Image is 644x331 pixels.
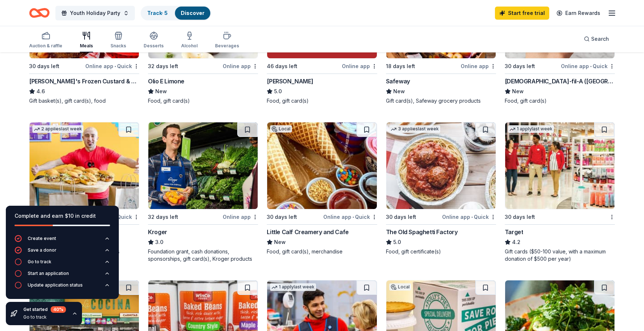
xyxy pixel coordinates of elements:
[270,125,292,133] div: Local
[30,122,139,209] img: Image for Ike's Sandwiches
[80,43,93,49] div: Meals
[512,238,520,247] span: 4.2
[267,248,377,255] div: Food, gift card(s), merchandise
[267,228,348,236] div: Little Calf Creamery and Cafe
[386,228,458,236] div: The Old Spaghetti Factory
[223,212,258,221] div: Online app
[505,62,535,71] div: 30 days left
[393,238,401,247] span: 5.0
[80,28,93,52] button: Meals
[15,235,110,247] button: Create event
[386,77,410,86] div: Safeway
[508,125,554,133] div: 1 apply last week
[28,259,51,265] div: Go to track
[267,213,297,221] div: 30 days left
[15,270,110,281] button: Start an application
[561,62,615,71] div: Online app Quick
[28,236,56,241] div: Create event
[29,4,50,21] a: Home
[28,282,83,288] div: Update application status
[267,77,313,86] div: [PERSON_NAME]
[590,63,592,69] span: •
[148,77,184,86] div: Olio E Limone
[393,87,405,96] span: New
[148,122,258,263] a: Image for Kroger32 days leftOnline appKroger3.0Foundation grant, cash donations, sponsorships, gi...
[389,125,440,133] div: 3 applies last week
[215,28,239,52] button: Beverages
[215,43,239,49] div: Beverages
[267,122,377,255] a: Image for Little Calf Creamery and CafeLocal30 days leftOnline app•QuickLittle Calf Creamery and ...
[505,77,615,86] div: [DEMOGRAPHIC_DATA]-fil-A ([GEOGRAPHIC_DATA])
[352,214,354,220] span: •
[505,122,615,263] a: Image for Target1 applylast week30 days leftTarget4.2Gift cards ($50-100 value, with a maximum do...
[505,213,535,221] div: 30 days left
[591,35,609,43] span: Search
[29,97,139,105] div: Gift basket(s), gift card(s), food
[15,258,110,270] button: Go to track
[386,122,496,209] img: Image for The Old Spaghetti Factory
[495,7,549,20] a: Start free trial
[505,97,615,105] div: Food, gift card(s)
[29,122,139,255] a: Image for Ike's Sandwiches2 applieslast week30 days leftOnline app•Quick[PERSON_NAME]'s Sandwiche...
[471,214,473,220] span: •
[32,125,83,133] div: 2 applies last week
[28,271,69,276] div: Start an application
[29,77,139,86] div: [PERSON_NAME]'s Frozen Custard & Steakburgers
[148,228,167,236] div: Kroger
[29,28,62,52] button: Auction & raffle
[386,97,496,105] div: Gift card(s), Safeway grocery products
[148,62,178,71] div: 32 days left
[23,314,66,320] div: Go to track
[181,43,198,49] div: Alcohol
[70,9,120,17] span: Youth Holiday Party
[442,212,496,221] div: Online app Quick
[512,87,524,96] span: New
[51,306,66,313] div: 40 %
[155,238,163,247] span: 3.0
[29,62,59,71] div: 30 days left
[148,213,178,221] div: 32 days left
[144,43,164,49] div: Desserts
[110,28,126,52] button: Snacks
[148,248,258,263] div: Foundation grant, cash donations, sponsorships, gift card(s), Kroger products
[141,6,211,20] button: Track· 5Discover
[267,62,297,71] div: 46 days left
[147,10,168,16] a: Track· 5
[267,97,377,105] div: Food, gift card(s)
[270,283,316,291] div: 1 apply last week
[274,87,282,96] span: 5.0
[155,87,167,96] span: New
[15,212,110,220] div: Complete and earn $10 in credit
[181,10,204,16] a: Discover
[148,97,258,105] div: Food, gift card(s)
[29,43,62,49] div: Auction & raffle
[110,43,126,49] div: Snacks
[148,122,258,209] img: Image for Kroger
[223,62,258,71] div: Online app
[15,247,110,258] button: Save a donor
[386,213,416,221] div: 30 days left
[85,62,139,71] div: Online app Quick
[28,247,56,253] div: Save a donor
[15,281,110,293] button: Update application status
[552,7,605,20] a: Earn Rewards
[274,238,286,247] span: New
[461,62,496,71] div: Online app
[323,212,377,221] div: Online app Quick
[23,306,66,313] div: Get started
[386,248,496,255] div: Food, gift certificate(s)
[505,228,523,236] div: Target
[578,32,615,46] button: Search
[144,28,164,52] button: Desserts
[181,28,198,52] button: Alcohol
[386,62,415,71] div: 18 days left
[389,283,411,291] div: Local
[55,6,135,20] button: Youth Holiday Party
[386,122,496,255] a: Image for The Old Spaghetti Factory3 applieslast week30 days leftOnline app•QuickThe Old Spaghett...
[114,63,116,69] span: •
[36,87,45,96] span: 4.6
[505,248,615,263] div: Gift cards ($50-100 value, with a maximum donation of $500 per year)
[505,122,614,209] img: Image for Target
[267,122,376,209] img: Image for Little Calf Creamery and Cafe
[342,62,377,71] div: Online app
